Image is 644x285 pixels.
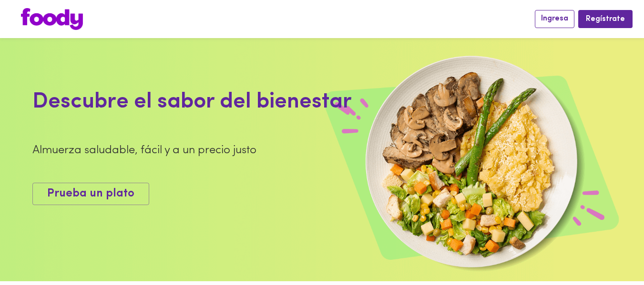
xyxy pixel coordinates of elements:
button: Prueba un plato [32,183,149,205]
button: Ingresa [535,10,574,28]
div: Descubre el sabor del bienestar [32,87,419,118]
img: logo.png [21,8,83,30]
iframe: Messagebird Livechat Widget [589,230,634,275]
span: Ingresa [541,14,568,23]
span: Prueba un plato [47,187,134,201]
span: Regístrate [586,15,625,24]
div: Almuerza saludable, fácil y a un precio justo [32,142,419,158]
button: Regístrate [578,10,633,28]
